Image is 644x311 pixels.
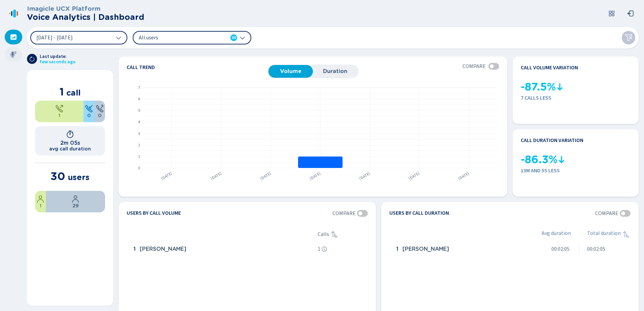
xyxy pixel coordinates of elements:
span: Total duration [587,230,621,238]
span: 7 calls less [521,95,631,101]
button: Duration [313,65,357,78]
svg: mic-fill [10,51,17,58]
span: 13m and 5s less [521,168,631,174]
text: 0 [138,165,140,171]
text: 1 [138,154,140,160]
svg: user-profile [71,195,79,203]
span: 1 [133,246,136,252]
span: Calls [318,231,329,237]
span: 00:02:05 [551,246,570,252]
div: Sorted ascending, click to sort descending [330,230,339,238]
h4: Call trend [127,65,267,70]
svg: timer [66,130,74,138]
div: 3.33% [35,191,46,212]
span: [PERSON_NAME] [402,246,449,252]
div: Sorted ascending, click to sort descending [622,230,630,238]
text: 2 [138,142,140,148]
span: All users [139,34,216,41]
svg: box-arrow-left [627,10,634,17]
span: 29 [72,203,79,208]
svg: funnel-disabled [624,34,633,42]
span: 1 [40,203,41,208]
span: 00:02:05 [587,246,605,252]
h4: Users by call duration [389,210,449,217]
h2: avg call duration [49,146,91,151]
svg: arrow-clockwise [29,56,35,62]
div: Antonella Costa [131,242,315,256]
div: Total duration [587,230,631,238]
h4: Call volume variation [521,65,578,71]
svg: chevron-down [116,35,121,40]
span: 1 [396,246,398,252]
svg: kpi-down [557,155,566,164]
span: [DATE] - [DATE] [36,35,73,40]
div: 96.67% [46,191,105,212]
text: [DATE] [160,171,173,181]
h3: Imagicle UCX Platform [27,5,144,12]
svg: sortAscending [330,230,339,238]
span: 1 [60,85,64,98]
div: 0% [84,101,94,122]
text: [DATE] [358,171,371,181]
span: 30 [51,170,65,183]
span: [PERSON_NAME] [140,246,186,252]
div: Dashboard [5,30,22,44]
button: Clear filters [622,31,635,44]
text: 6 [138,96,140,102]
text: 4 [138,119,140,125]
span: call [66,88,80,98]
svg: kpi-down [556,83,564,91]
div: 0% [94,101,105,122]
text: 5 [138,108,140,113]
svg: chevron-down [240,35,245,40]
span: Volume [272,68,310,74]
button: Volume [268,65,313,78]
span: -86.3% [521,153,557,166]
span: Avg duration [542,230,571,238]
span: Last update: [40,54,75,59]
span: 1 [318,246,320,252]
svg: user-profile [36,195,44,203]
svg: sortAscending [622,230,630,238]
text: [DATE] [408,171,421,181]
span: 0 [98,113,101,118]
svg: dashboard-filled [10,34,17,40]
svg: info-circle [322,246,327,252]
h4: Users by call volume [127,210,181,217]
text: [DATE] [210,171,223,181]
span: Duration [316,68,354,74]
span: 30 [231,34,236,41]
div: 100% [35,101,84,122]
svg: unknown-call [96,105,104,113]
text: 7 [138,85,140,91]
div: Recordings [5,47,22,62]
svg: telephone-inbound [85,105,93,113]
span: 1 [59,113,60,118]
h1: 2m 05s [60,140,80,146]
svg: telephone-outbound [55,105,63,113]
span: Few seconds ago [40,59,75,65]
text: [DATE] [259,171,272,181]
span: Compare [332,210,356,216]
span: 0 [87,113,91,118]
div: Antonella Costa [393,242,525,256]
div: Calls [318,230,368,238]
span: Compare [595,210,618,216]
h4: Call duration variation [521,137,583,143]
text: 3 [138,131,140,137]
text: [DATE] [309,171,322,181]
button: [DATE] - [DATE] [30,31,127,44]
span: users [68,172,90,182]
span: -87.5% [521,81,556,93]
text: [DATE] [457,171,470,181]
h2: Voice Analytics | Dashboard [27,12,144,22]
span: Compare [462,63,486,69]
